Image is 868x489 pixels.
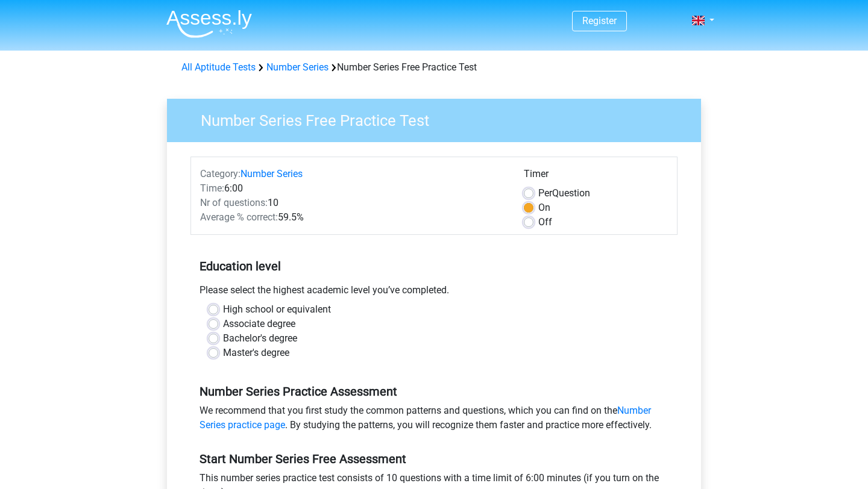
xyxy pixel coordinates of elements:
div: We recommend that you first study the common patterns and questions, which you can find on the . ... [190,403,678,437]
div: Please select the highest academic level you’ve completed. [190,283,678,302]
div: 59.5% [191,210,515,225]
span: Per [538,187,552,199]
label: Bachelor's degree [223,331,297,346]
a: Number Series [266,61,329,73]
a: Number Series [241,168,303,179]
h5: Start Number Series Free Assessment [200,452,668,466]
div: Number Series Free Practice Test [177,60,691,75]
div: Timer [524,167,668,186]
label: On [538,201,550,215]
div: 6:00 [191,181,515,196]
span: Category: [200,168,241,179]
h5: Education level [200,254,668,278]
span: Time: [200,182,224,194]
h3: Number Series Free Practice Test [186,107,692,130]
img: Assessly [166,10,252,38]
h5: Number Series Practice Assessment [200,384,668,399]
label: High school or equivalent [223,302,331,317]
a: All Aptitude Tests [181,61,256,73]
label: Associate degree [223,317,295,331]
label: Off [538,215,552,229]
label: Question [538,186,590,201]
label: Master's degree [223,346,289,360]
a: Register [582,15,617,26]
span: Average % correct: [200,211,278,223]
span: Nr of questions: [200,197,268,208]
div: 10 [191,196,515,210]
